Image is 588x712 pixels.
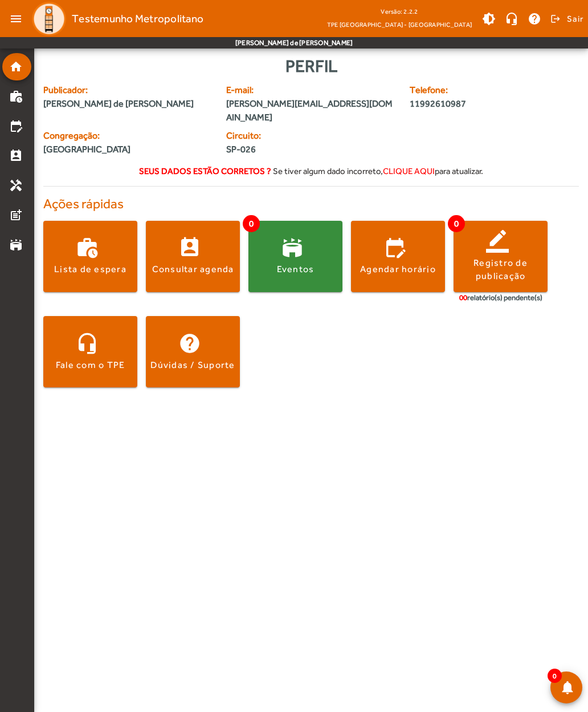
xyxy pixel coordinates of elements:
img: Logo TPE [32,2,66,36]
span: 0 [243,215,260,232]
button: Registro de publicação [454,221,548,292]
button: Consultar agenda [146,221,240,292]
span: Publicador: [43,83,213,97]
mat-icon: stadium [9,238,23,252]
button: Agendar horário [351,221,445,292]
span: Telefone: [410,83,533,97]
mat-icon: handyman [9,179,23,192]
span: Congregação: [43,129,213,143]
mat-icon: home [9,60,23,74]
button: Eventos [248,221,342,292]
mat-icon: edit_calendar [9,119,23,133]
div: Fale com o TPE [56,359,125,371]
a: Testemunho Metropolitano [27,2,203,36]
button: Lista de espera [43,221,137,292]
span: Sair [567,10,583,28]
span: 0 [448,215,465,232]
div: Versão: 2.2.2 [327,5,472,19]
span: 00 [459,293,467,302]
mat-icon: work_history [9,90,23,103]
div: Lista de espera [54,263,126,276]
div: Dúvidas / Suporte [150,359,235,371]
span: [PERSON_NAME] de [PERSON_NAME] [43,97,213,111]
span: E-mail: [226,83,395,97]
span: 11992610987 [410,97,533,111]
span: Circuito: [226,129,304,143]
strong: Seus dados estão corretos ? [139,166,271,176]
div: Registro de publicação [454,257,548,282]
div: Agendar horário [360,263,436,276]
div: Perfil [43,53,579,79]
span: [PERSON_NAME][EMAIL_ADDRESS][DOMAIN_NAME] [226,97,395,124]
button: Fale com o TPE [43,316,137,387]
mat-icon: perm_contact_calendar [9,149,23,163]
button: Dúvidas / Suporte [146,316,240,387]
span: clique aqui [383,166,435,176]
div: relatório(s) pendente(s) [459,292,542,304]
button: Sair [549,10,583,27]
div: Eventos [277,263,315,276]
span: [GEOGRAPHIC_DATA] [43,143,130,156]
mat-icon: menu [5,7,27,30]
span: TPE [GEOGRAPHIC_DATA] - [GEOGRAPHIC_DATA] [327,19,472,30]
div: Consultar agenda [152,263,234,276]
span: Se tiver algum dado incorreto, para atualizar. [273,166,483,176]
span: 0 [548,669,562,683]
span: Testemunho Metropolitano [72,10,203,28]
mat-icon: post_add [9,208,23,222]
span: SP-026 [226,143,304,156]
h4: Ações rápidas [43,196,579,212]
